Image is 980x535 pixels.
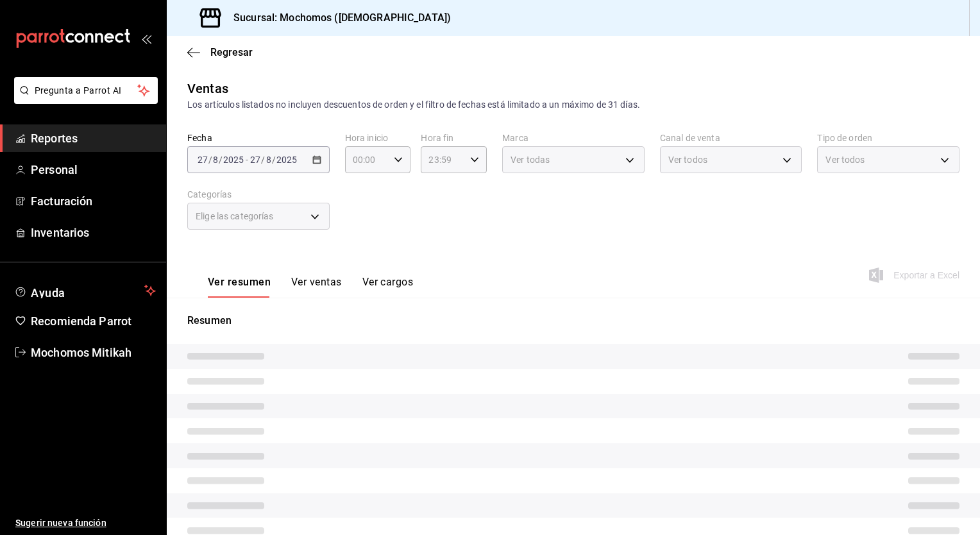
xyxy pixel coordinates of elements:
[502,133,645,142] label: Marca
[223,155,244,165] input: ----
[187,46,253,58] button: Regresar
[291,276,342,298] button: Ver ventas
[31,226,89,239] font: Inventarios
[249,155,261,165] input: --
[208,276,271,289] font: Ver resumen
[197,155,208,165] input: --
[187,79,228,98] div: Ventas
[272,155,276,165] span: /
[31,194,92,208] font: Facturación
[187,190,330,199] label: Categorías
[187,98,959,112] div: Los artículos listados no incluyen descuentos de orden y el filtro de fechas está limitado a un m...
[187,313,959,328] p: Resumen
[141,33,151,44] button: open_drawer_menu
[31,283,139,298] span: Ayuda
[31,314,131,328] font: Recomienda Parrot
[15,518,106,528] font: Sugerir nueva función
[212,155,219,165] input: --
[14,77,158,104] button: Pregunta a Parrot AI
[266,155,272,165] input: --
[210,46,253,58] span: Regresar
[362,276,414,298] button: Ver cargos
[276,155,298,165] input: ----
[660,133,802,142] label: Canal de venta
[825,153,865,166] span: Ver todos
[9,93,158,106] a: Pregunta a Parrot AI
[261,155,265,165] span: /
[208,276,413,298] div: Pestañas de navegación
[35,84,138,98] span: Pregunta a Parrot AI
[223,10,451,26] h3: Sucursal: Mochomos ([DEMOGRAPHIC_DATA])
[31,163,78,176] font: Personal
[31,132,78,145] font: Reportes
[345,133,411,142] label: Hora inicio
[817,133,959,142] label: Tipo de orden
[208,155,212,165] span: /
[219,155,223,165] span: /
[668,153,707,166] span: Ver todos
[187,133,330,142] label: Fecha
[196,210,274,223] span: Elige las categorías
[421,133,487,142] label: Hora fin
[511,153,550,166] span: Ver todas
[31,346,131,359] font: Mochomos Mitikah
[246,155,248,165] span: -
